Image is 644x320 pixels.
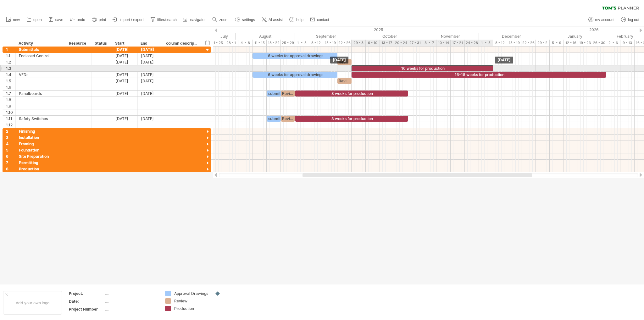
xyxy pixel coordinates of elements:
[138,91,163,97] div: [DATE]
[6,65,15,71] div: 1.3
[495,57,513,63] div: [DATE]
[281,91,295,97] div: Review
[6,166,15,172] div: 8
[465,40,479,46] div: 24 - 28
[6,78,15,84] div: 1.5
[253,72,337,78] div: 6 weeks for approval drawings
[308,16,331,24] a: contact
[422,33,479,40] div: November 2025
[422,40,436,46] div: 3 - 7
[451,40,465,46] div: 17 - 21
[112,78,138,84] div: [DATE]
[19,53,63,59] div: Enclosed Control
[138,72,163,78] div: [DATE]
[174,291,208,296] div: Approval Drawings
[267,40,281,46] div: 18 - 22
[115,40,134,47] div: Start
[19,166,63,172] div: Production
[157,18,177,22] span: filter/search
[296,18,303,22] span: help
[138,59,163,65] div: [DATE]
[337,78,352,84] div: Review
[380,40,394,46] div: 13 - 17
[6,53,15,59] div: 1.1
[592,40,606,46] div: 26 - 30
[253,40,267,46] div: 11 - 15
[19,128,63,134] div: Finishing
[6,116,15,122] div: 1.11
[6,91,15,97] div: 1.7
[105,306,158,312] div: ....
[99,18,106,22] span: print
[295,91,408,97] div: 8 weeks for production
[19,160,63,166] div: Permitting
[138,53,163,59] div: [DATE]
[6,122,15,128] div: 1.12
[6,141,15,147] div: 4
[295,33,357,40] div: September 2025
[166,40,197,47] div: column description
[112,72,138,78] div: [DATE]
[6,103,15,109] div: 1.9
[174,298,208,304] div: Review
[238,40,253,46] div: 4 - 8
[182,16,208,24] a: navigator
[6,97,15,103] div: 1.8
[606,40,620,46] div: 2 - 6
[536,40,550,46] div: 29 - 2
[69,291,103,296] div: Project:
[6,160,15,166] div: 7
[105,299,158,304] div: ....
[219,18,228,22] span: zoom
[6,147,15,153] div: 5
[619,16,641,24] a: log out
[408,40,422,46] div: 27 - 31
[68,16,87,24] a: undo
[337,40,352,46] div: 22 - 26
[479,33,544,40] div: December 2025
[242,18,255,22] span: settings
[6,128,15,134] div: 2
[69,306,103,312] div: Project Number
[19,47,63,52] div: Submittals
[550,40,564,46] div: 5 - 9
[19,141,63,147] div: Framing
[77,18,85,22] span: undo
[253,53,337,59] div: 6 weeks for approval drawings
[317,18,329,22] span: contact
[138,47,163,52] div: [DATE]
[112,91,138,97] div: [DATE]
[47,16,65,24] a: save
[19,135,63,141] div: Installation
[564,40,578,46] div: 12 - 16
[69,299,103,304] div: Date:
[105,291,158,296] div: ....
[25,16,44,24] a: open
[352,72,606,78] div: 16-18 weeks for production
[6,135,15,141] div: 3
[521,40,536,46] div: 22 - 26
[544,33,606,40] div: January 2026
[6,59,15,65] div: 1.2
[236,33,295,40] div: August 2025
[295,116,408,122] div: 8 weeks for production
[55,18,63,22] span: save
[19,147,63,153] div: Foundation
[6,47,15,52] div: 1
[190,18,206,22] span: navigator
[119,18,144,22] span: import / export
[330,57,348,63] div: [DATE]
[138,116,163,122] div: [DATE]
[352,65,493,71] div: 10 weeks for production
[3,291,62,315] div: Add your own logo
[224,40,238,46] div: 28 - 1
[112,47,138,52] div: [DATE]
[211,16,230,24] a: zoom
[267,116,281,122] div: submit
[281,40,295,46] div: 25 - 29
[19,91,63,97] div: Panelboards
[507,40,521,46] div: 15 - 19
[112,59,138,65] div: [DATE]
[33,18,42,22] span: open
[288,16,305,24] a: help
